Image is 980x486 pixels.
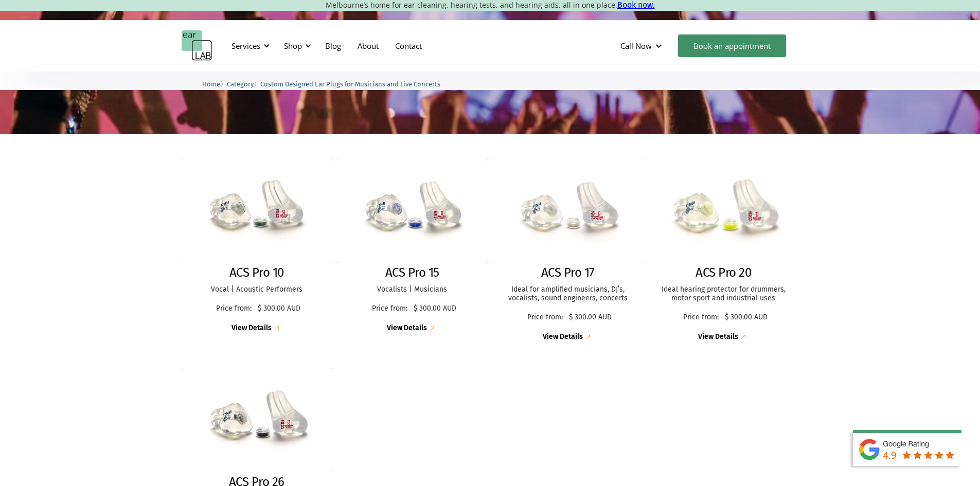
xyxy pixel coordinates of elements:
[202,80,220,88] span: Home
[620,41,652,51] div: Call Now
[258,304,300,313] p: $ 300.00 AUD
[541,265,595,280] h2: ACS Pro 17
[317,31,349,61] a: Blog
[347,285,477,294] p: Vocalists | Musicians
[284,41,302,51] div: Shop
[569,313,612,322] p: $ 300.00 AUD
[387,31,430,61] a: Contact
[543,333,583,341] div: View Details
[182,368,332,472] img: ACS Pro 26
[337,159,488,334] a: ACS Pro 15ACS Pro 15Vocalists | MusiciansPrice from:$ 300.00 AUDView Details
[641,154,806,267] img: ACS Pro 20
[696,265,751,280] h2: ACS Pro 20
[182,159,332,263] img: ACS Pro 10
[385,265,439,280] h2: ACS Pro 15
[231,41,260,51] div: Services
[212,304,255,313] p: Price from:
[227,79,254,88] a: Category
[278,30,314,61] div: Shop
[337,159,488,263] img: ACS Pro 15
[648,159,799,342] a: ACS Pro 20ACS Pro 20Ideal hearing protector for drummers, motor sport and industrial usesPrice fr...
[349,31,387,61] a: About
[678,34,786,57] a: Book an appointment
[368,304,411,313] p: Price from:
[612,30,673,61] div: Call Now
[725,313,768,322] p: $ 300.00 AUD
[182,30,212,61] a: home
[414,304,456,313] p: $ 300.00 AUD
[503,285,633,303] p: Ideal for amplified musicians, DJ’s, vocalists, sound engineers, concerts
[192,285,322,294] p: Vocal | Acoustic Performers
[493,159,644,342] a: ACS Pro 17ACS Pro 17Ideal for amplified musicians, DJ’s, vocalists, sound engineers, concertsPric...
[231,324,272,333] div: View Details
[698,333,738,341] div: View Details
[658,285,789,303] p: Ideal hearing protector for drummers, motor sport and industrial uses
[680,313,722,322] p: Price from:
[182,159,332,334] a: ACS Pro 10ACS Pro 10Vocal | Acoustic PerformersPrice from:$ 300.00 AUDView Details
[202,79,220,88] a: Home
[227,79,260,89] li: 〉
[225,30,273,61] div: Services
[202,79,227,89] li: 〉
[227,80,254,88] span: Category
[387,324,427,333] div: View Details
[260,80,440,88] span: Custom Designed Ear Plugs for Musicians and Live Concerts
[229,265,284,280] h2: ACS Pro 10
[260,79,440,88] a: Custom Designed Ear Plugs for Musicians and Live Concerts
[493,159,644,263] img: ACS Pro 17
[524,313,566,322] p: Price from:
